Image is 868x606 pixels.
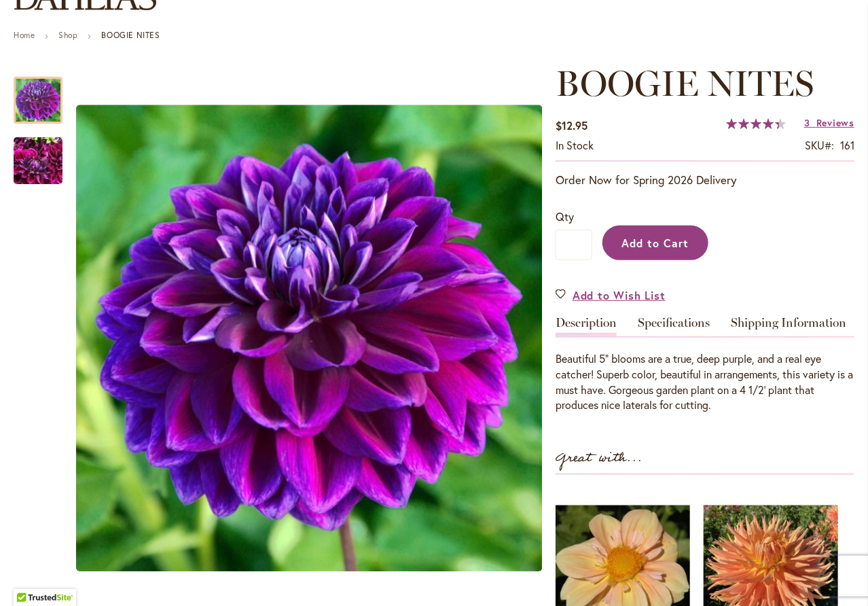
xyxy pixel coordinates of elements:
[556,172,854,188] p: Order Now for Spring 2026 Delivery
[805,138,834,152] strong: SKU
[804,116,810,129] span: 3
[602,226,708,260] button: Add to Cart
[573,287,666,303] span: Add to Wish List
[556,287,666,303] a: Add to Wish List
[556,118,587,132] span: $12.95
[14,128,62,194] img: BOOGIE NITES
[556,317,854,413] div: Detailed Product Info
[76,105,542,571] img: BOOGIE NITES
[556,138,594,152] span: In stock
[622,236,689,250] span: Add to Cart
[14,63,76,124] div: BOOGIE NITES
[556,317,617,336] a: Description
[731,317,846,336] a: Shipping Information
[816,116,854,129] span: Reviews
[556,447,643,469] strong: Great with...
[726,118,786,129] div: 89%
[556,351,854,413] div: Beautiful 5” blooms are a true, deep purple, and a real eye catcher! Superb color, beautiful in a...
[556,62,814,105] span: BOOGIE NITES
[58,30,77,40] a: Shop
[804,116,854,129] a: 3 Reviews
[14,124,62,184] div: BOOGIE NITES
[14,30,35,40] a: Home
[556,138,594,154] div: Availability
[556,209,574,224] span: Qty
[10,558,48,596] iframe: Launch Accessibility Center
[101,30,160,40] strong: BOOGIE NITES
[840,138,854,154] div: 161
[638,317,710,336] a: Specifications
